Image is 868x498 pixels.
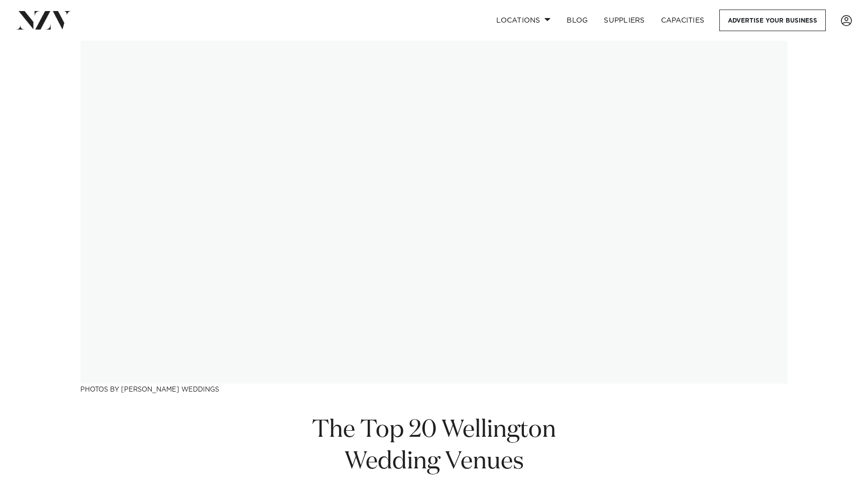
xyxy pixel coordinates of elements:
[559,10,596,31] a: BLOG
[80,384,788,394] h3: Photos by [PERSON_NAME] Weddings
[719,10,826,31] a: Advertise your business
[488,10,559,31] a: Locations
[262,415,606,478] h1: The Top 20 Wellington Wedding Venues
[596,10,653,31] a: SUPPLIERS
[653,10,713,31] a: Capacities
[16,11,71,29] img: nzv-logo.png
